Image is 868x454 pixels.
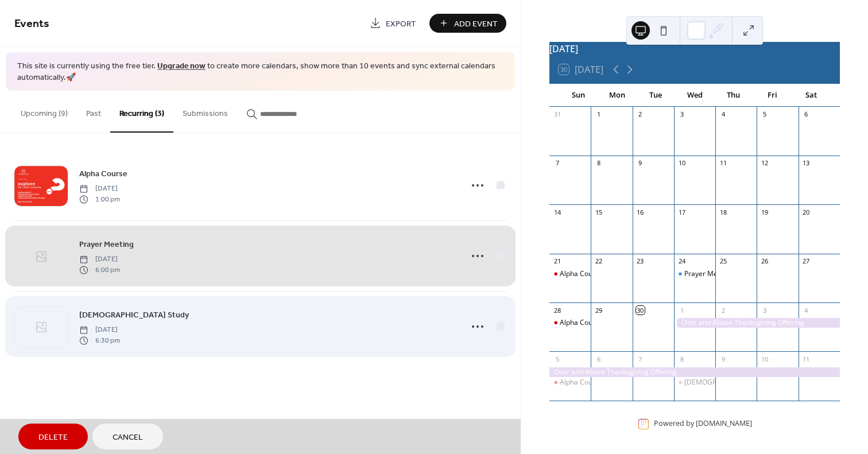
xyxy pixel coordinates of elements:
[173,91,237,131] button: Submissions
[760,110,769,119] div: 5
[677,257,686,266] div: 24
[677,159,686,168] div: 10
[674,378,715,387] div: Bible Study
[11,91,77,131] button: Upcoming (9)
[753,84,792,107] div: Fri
[77,91,110,131] button: Past
[553,355,561,363] div: 5
[677,355,686,363] div: 8
[637,84,676,107] div: Tue
[594,159,603,168] div: 8
[802,257,811,266] div: 27
[719,355,727,363] div: 9
[386,18,416,30] span: Export
[719,208,727,216] div: 18
[361,14,425,33] a: Export
[553,306,561,315] div: 28
[594,110,603,119] div: 1
[677,306,686,315] div: 1
[594,306,603,315] div: 29
[157,59,206,74] a: Upgrade now
[677,208,686,216] div: 17
[38,432,68,444] span: Delete
[684,378,780,387] div: [DEMOGRAPHIC_DATA] Study
[113,432,143,444] span: Cancel
[560,378,603,387] div: Alpha Course
[714,84,753,107] div: Thu
[636,208,645,216] div: 16
[18,424,88,449] button: Delete
[553,110,561,119] div: 31
[598,84,637,107] div: Mon
[553,208,561,216] div: 14
[560,269,603,279] div: Alpha Course
[719,257,727,266] div: 25
[636,159,645,168] div: 9
[636,257,645,266] div: 23
[792,84,831,107] div: Sat
[760,355,769,363] div: 10
[92,424,163,449] button: Cancel
[636,110,645,119] div: 2
[549,378,591,387] div: Alpha Course
[696,419,752,429] a: [DOMAIN_NAME]
[802,208,811,216] div: 20
[674,318,840,328] div: Over and Above Thanksgiving Offering
[636,355,645,363] div: 7
[719,159,727,168] div: 11
[802,159,811,168] div: 13
[760,306,769,315] div: 3
[17,61,503,83] span: This site is currently using the free tier. to create more calendars, show more than 10 events an...
[636,306,645,315] div: 30
[684,269,734,279] div: Prayer Meeting
[110,91,173,133] button: Recurring (3)
[560,318,603,328] div: Alpha Course
[677,110,686,119] div: 3
[454,18,498,30] span: Add Event
[674,269,715,279] div: Prayer Meeting
[553,159,561,168] div: 7
[675,84,714,107] div: Wed
[549,42,840,56] div: [DATE]
[14,13,49,35] span: Events
[549,367,840,377] div: Over and Above Thanksgiving Offering
[559,84,598,107] div: Sun
[760,257,769,266] div: 26
[594,208,603,216] div: 15
[802,110,811,119] div: 6
[429,14,506,33] button: Add Event
[553,257,561,266] div: 21
[549,318,591,328] div: Alpha Course
[802,355,811,363] div: 11
[594,355,603,363] div: 6
[760,159,769,168] div: 12
[719,110,727,119] div: 4
[594,257,603,266] div: 22
[802,306,811,315] div: 4
[654,419,752,429] div: Powered by
[719,306,727,315] div: 2
[549,269,591,279] div: Alpha Course
[760,208,769,216] div: 19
